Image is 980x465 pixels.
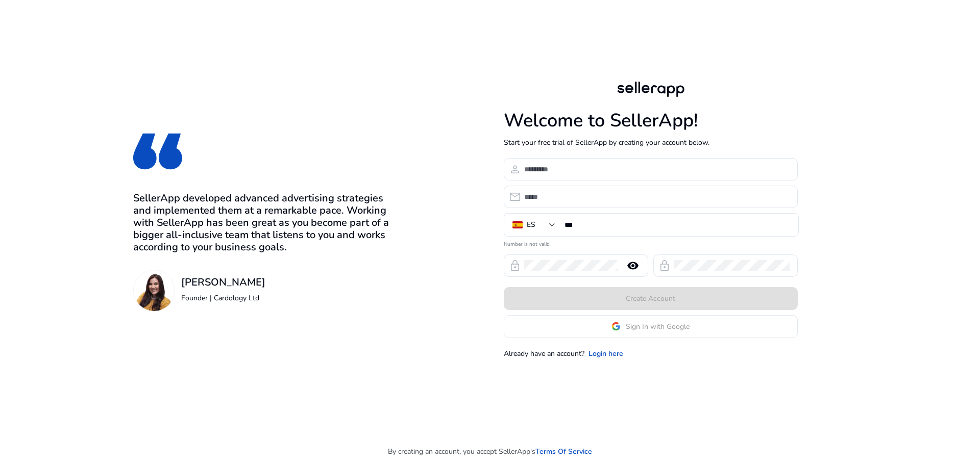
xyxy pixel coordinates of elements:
[509,163,521,175] span: person
[535,446,592,457] a: Terms Of Service
[527,219,535,230] div: ES
[589,348,623,359] a: Login here
[504,348,584,359] p: Already have an account?
[504,137,798,148] p: Start your free trial of SellerApp by creating your account below.
[509,191,521,203] span: email
[509,260,521,272] span: lock
[181,293,265,303] p: Founder | Cardology Ltd
[181,276,265,289] h3: [PERSON_NAME]
[621,260,645,272] mat-icon: remove_red_eye
[133,192,395,253] h3: SellerApp developed advanced advertising strategies and implemented them at a remarkable pace. Wo...
[504,110,798,132] h1: Welcome to SellerApp!
[504,238,798,248] mat-error: Number is not valid
[658,260,671,272] span: lock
